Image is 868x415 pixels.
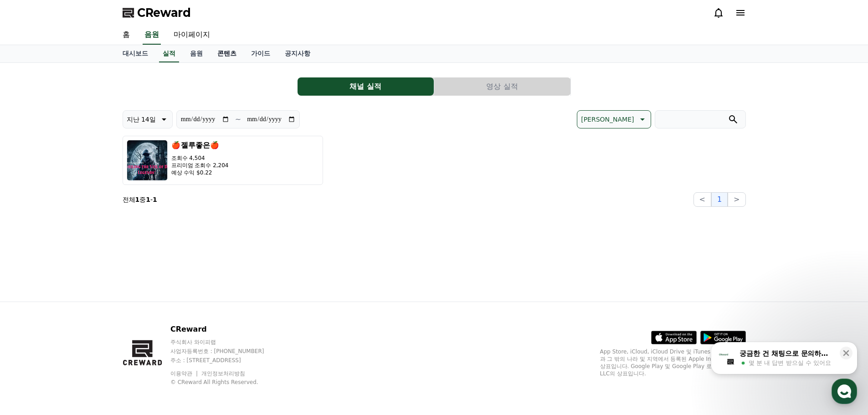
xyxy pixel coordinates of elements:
[170,338,282,346] p: 주식회사 와이피랩
[166,26,217,45] a: 마이페이지
[170,324,282,335] p: CReward
[123,5,191,20] a: CReward
[123,195,157,204] p: 전체 중 -
[434,77,571,96] a: 영상 실적
[244,45,277,62] a: 가이드
[600,348,746,377] p: App Store, iCloud, iCloud Drive 및 iTunes Store는 미국과 그 밖의 나라 및 지역에서 등록된 Apple Inc.의 서비스 상표입니다. Goo...
[171,169,229,176] p: 예상 수익 $0.22
[581,113,634,126] p: [PERSON_NAME]
[298,77,434,96] button: 채널 실적
[123,110,173,128] button: 지난 14일
[137,5,191,20] span: CReward
[170,357,282,364] p: 주소 : [STREET_ADDRESS]
[171,154,229,162] p: 조회수 4,504
[170,348,282,355] p: 사업자등록번호 : [PHONE_NUMBER]
[83,303,94,310] span: 대화
[143,26,161,45] a: 음원
[29,302,34,310] span: 홈
[118,289,175,312] a: 설정
[693,192,711,207] button: <
[210,45,244,62] a: 콘텐츠
[141,302,152,310] span: 설정
[728,192,745,207] button: >
[201,370,245,377] a: 개인정보처리방침
[183,45,210,62] a: 음원
[146,196,150,203] strong: 1
[170,370,199,377] a: 이용약관
[127,140,168,181] img: 🍎 젤루좋은🍎
[115,26,137,45] a: 홈
[171,162,229,169] p: 프리미엄 조회수 2,204
[127,113,156,126] p: 지난 14일
[434,77,570,96] button: 영상 실적
[577,110,651,128] button: [PERSON_NAME]
[170,379,282,386] p: © CReward All Rights Reserved.
[3,289,60,312] a: 홈
[711,192,728,207] button: 1
[60,289,118,312] a: 대화
[171,140,229,151] h3: 🍎 젤루좋은🍎
[135,196,140,203] strong: 1
[153,196,157,203] strong: 1
[123,136,323,185] button: 🍎 젤루좋은🍎 조회수 4,504 프리미엄 조회수 2,204 예상 수익 $0.22
[235,114,241,125] p: ~
[159,45,179,62] a: 실적
[277,45,318,62] a: 공지사항
[115,45,155,62] a: 대시보드
[298,77,434,96] a: 채널 실적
